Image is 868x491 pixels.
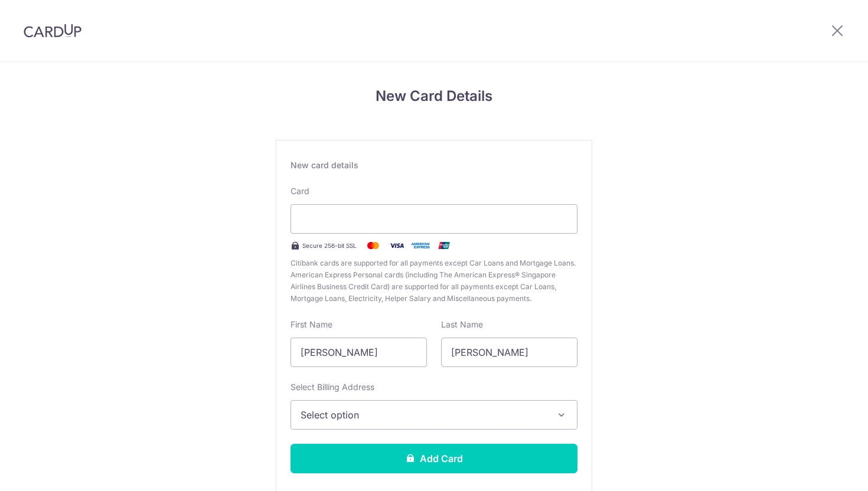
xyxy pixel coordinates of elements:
h4: New Card Details [276,86,592,107]
button: Add Card [291,444,577,473]
div: New card details [291,159,577,171]
label: Select Billing Address [291,381,374,393]
img: .alt.amex [409,238,432,253]
img: Visa [385,238,409,253]
img: Mastercard [361,238,385,253]
label: Card [291,185,309,197]
label: Last Name [441,319,483,330]
label: First Name [291,319,332,330]
span: Secure 256-bit SSL [302,241,357,250]
input: Cardholder Last Name [441,338,577,367]
span: Citibank cards are supported for all payments except Car Loans and Mortgage Loans. American Expre... [291,257,577,305]
img: CardUp [24,24,81,38]
iframe: Secure card payment input frame [301,212,567,226]
img: .alt.unionpay [432,238,456,253]
span: Select option [301,408,546,422]
button: Select option [291,400,577,430]
input: Cardholder First Name [291,338,427,367]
